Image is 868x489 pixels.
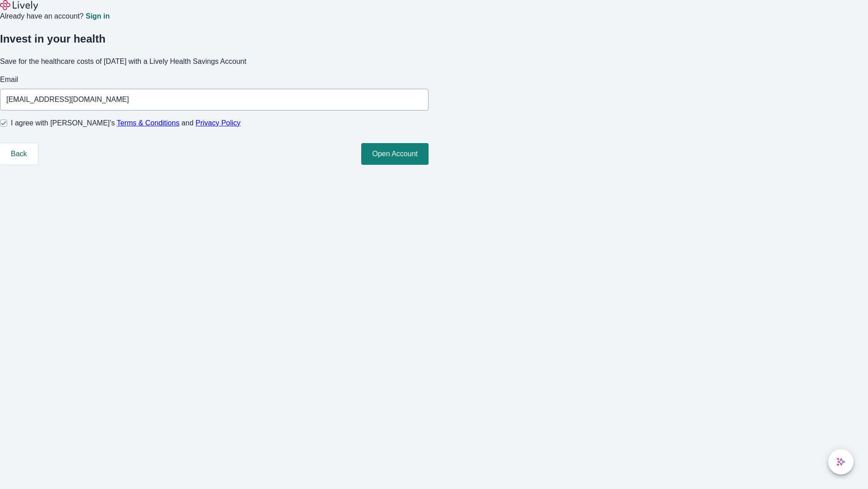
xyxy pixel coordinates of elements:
a: Privacy Policy [196,119,241,127]
button: Open Account [361,143,429,165]
a: Sign in [85,13,109,20]
span: I agree with [PERSON_NAME]’s and [11,118,241,129]
svg: Lively AI Assistant [836,457,845,466]
button: chat [828,449,854,475]
a: Terms & Conditions [117,119,179,127]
